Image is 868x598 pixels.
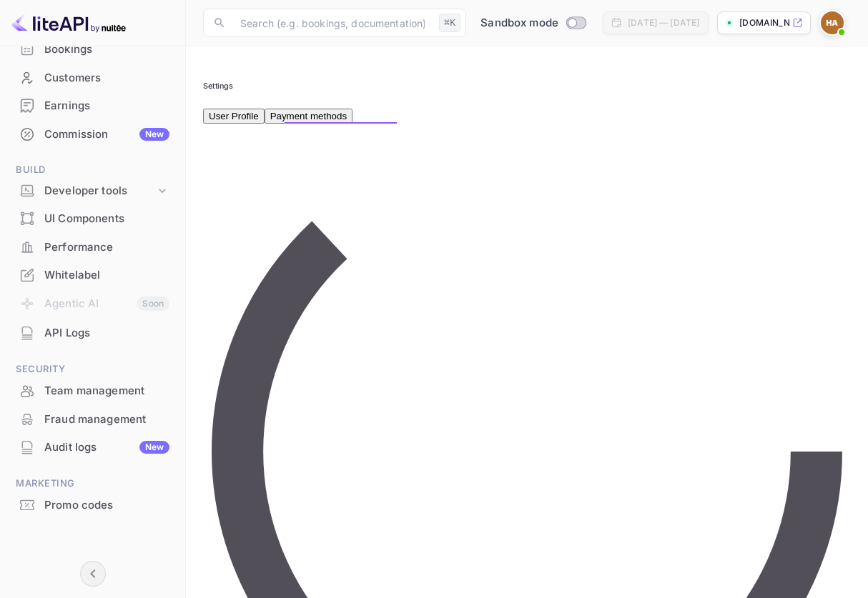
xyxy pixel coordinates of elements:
a: CommissionNew [9,121,177,147]
div: Performance [9,234,177,261]
div: CommissionNew [9,121,177,149]
p: [DOMAIN_NAME]... [739,16,789,29]
div: Bookings [44,41,169,58]
div: Performance [44,239,169,256]
h6: Settings [203,81,851,91]
a: Promo codes [9,492,177,518]
span: Build [9,162,177,178]
div: Team management [9,377,177,405]
a: Bookings [9,36,177,62]
div: Team management [44,383,169,399]
a: Earnings [9,92,177,119]
button: Payment methods [265,109,352,124]
div: Earnings [9,92,177,120]
div: Audit logsNew [9,434,177,462]
div: Commission [44,126,169,143]
div: Developer tools [44,183,155,199]
img: Harsh Agarwal [821,11,844,34]
div: ⌘K [439,14,460,32]
div: API Logs [44,325,169,342]
div: Audit logs [44,439,169,456]
a: UI Components [9,205,177,231]
span: Security [9,362,177,377]
a: Whitelabel [9,261,177,288]
div: Switch to Production mode [475,15,591,31]
div: Developer tools [9,179,177,204]
div: Bookings [9,36,177,64]
div: [DATE] — [DATE] [628,16,699,29]
div: New [139,441,169,454]
div: API Logs [9,319,177,347]
button: User Profile [203,109,265,124]
div: UI Components [9,205,177,233]
div: Promo codes [44,497,169,514]
div: Whitelabel [44,267,169,284]
a: Team management [9,377,177,404]
div: Promo codes [9,492,177,519]
div: UI Components [44,211,169,227]
div: Fraud management [9,406,177,434]
div: Earnings [44,98,169,114]
div: Customers [9,64,177,92]
input: Search (e.g. bookings, documentation) [232,9,433,37]
span: Sandbox mode [480,15,558,31]
a: Audit logsNew [9,434,177,460]
img: LiteAPI logo [11,11,126,34]
button: Collapse navigation [80,561,106,587]
div: account-settings tabs [203,109,851,124]
span: Marketing [9,476,177,492]
div: Fraud management [44,412,169,428]
a: Performance [9,234,177,260]
a: API Logs [9,319,177,346]
div: Customers [44,70,169,86]
a: Customers [9,64,177,91]
div: Whitelabel [9,261,177,289]
a: Fraud management [9,406,177,432]
div: New [139,128,169,141]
